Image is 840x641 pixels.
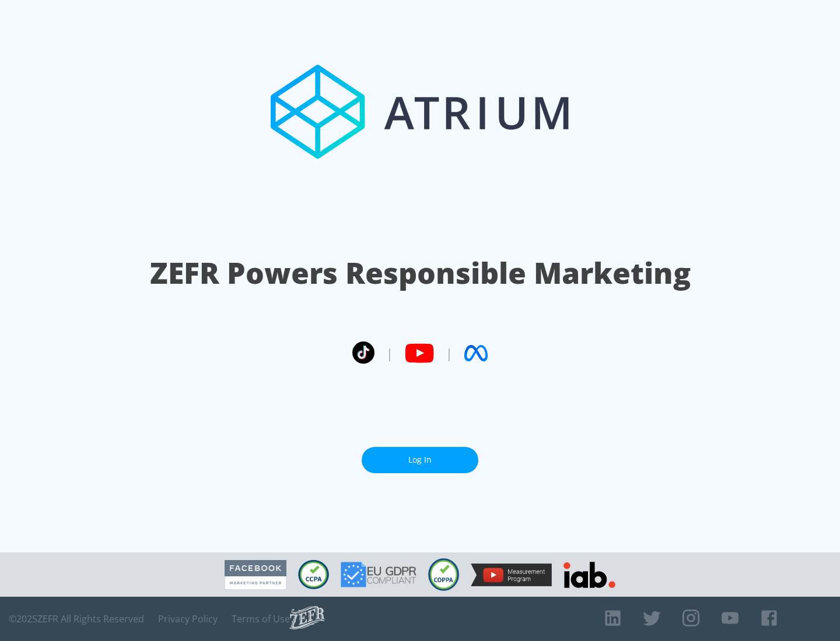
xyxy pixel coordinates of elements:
h1: ZEFR Powers Responsible Marketing [150,253,691,293]
img: GDPR Compliant [341,562,416,587]
span: © 2025 ZEFR All Rights Reserved [9,613,144,625]
a: Privacy Policy [158,613,218,625]
span: | [446,344,453,362]
img: IAB [563,562,615,588]
img: Facebook Marketing Partner [225,560,286,590]
a: Terms of Use [232,613,290,625]
img: COPPA Compliant [428,558,459,591]
img: CCPA Compliant [298,560,329,589]
img: YouTube Measurement Program [471,563,552,586]
a: Log In [362,447,478,473]
span: | [386,344,393,362]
